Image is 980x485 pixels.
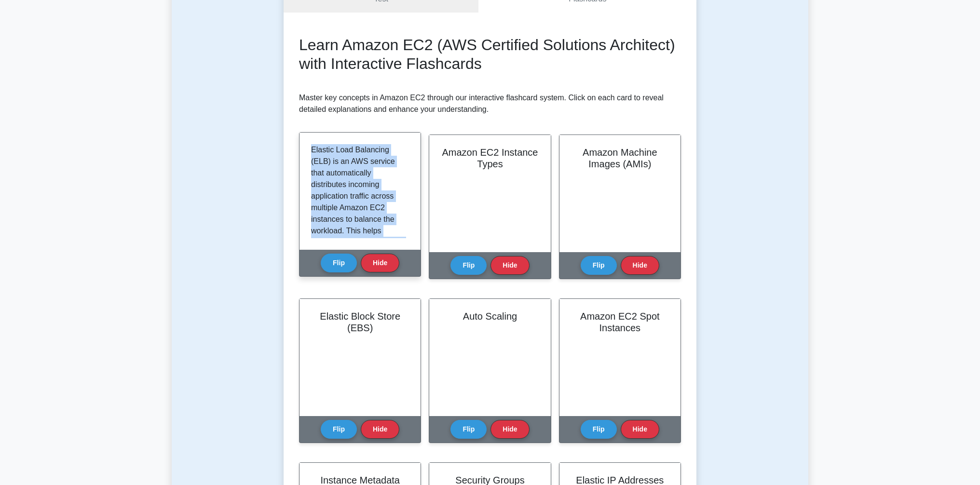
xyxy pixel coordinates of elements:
button: Hide [490,256,529,275]
button: Flip [581,256,617,275]
h2: Amazon Machine Images (AMIs) [571,147,669,170]
h2: Amazon EC2 Instance Types [441,147,539,170]
button: Hide [621,420,659,439]
h2: Auto Scaling [441,310,539,322]
h2: Elastic Block Store (EBS) [311,310,409,334]
h2: Amazon EC2 Spot Instances [571,310,669,334]
p: Master key concepts in Amazon EC2 through our interactive flashcard system. Click on each card to... [299,92,681,115]
button: Hide [361,254,399,272]
p: Elastic Load Balancing (ELB) is an AWS service that automatically distributes incoming applicatio... [311,144,405,422]
button: Flip [581,420,617,439]
h2: Learn Amazon EC2 (AWS Certified Solutions Architect) with Interactive Flashcards [299,36,681,73]
button: Hide [621,256,659,275]
button: Flip [450,256,487,275]
button: Hide [361,420,399,439]
button: Flip [321,254,357,272]
button: Flip [321,420,357,439]
button: Hide [490,420,529,439]
button: Flip [450,420,487,439]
